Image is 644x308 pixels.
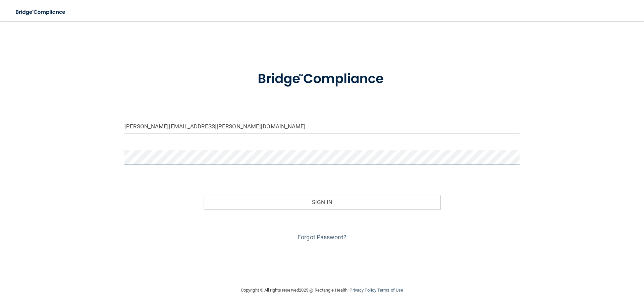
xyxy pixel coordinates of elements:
[10,5,72,19] img: bridge_compliance_login_screen.278c3ca4.svg
[204,195,441,209] button: Sign In
[298,234,346,241] a: Forgot Password?
[124,119,520,134] input: Email
[350,288,376,293] a: Privacy Policy
[244,62,400,97] img: bridge_compliance_login_screen.278c3ca4.svg
[200,280,444,301] div: Copyright © All rights reserved 2025 @ Rectangle Health | |
[377,288,403,293] a: Terms of Use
